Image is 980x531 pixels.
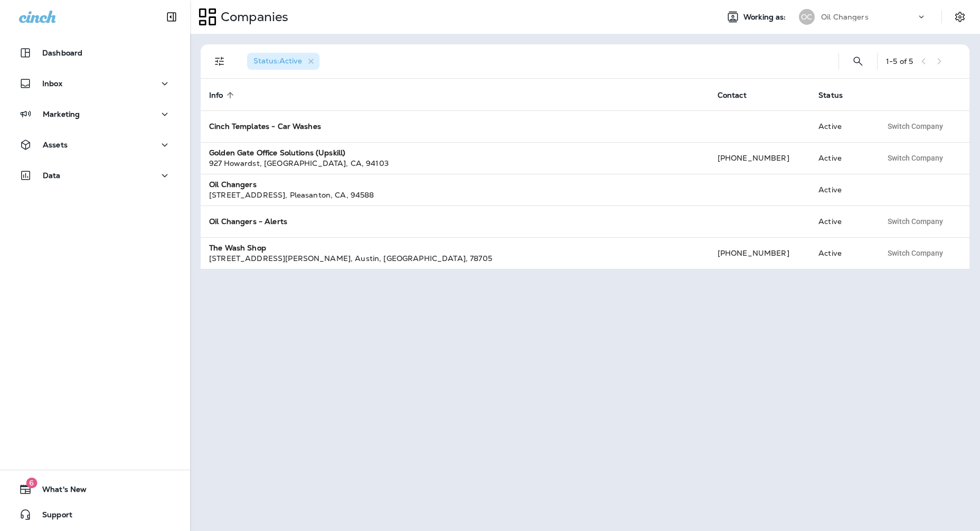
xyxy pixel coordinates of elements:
[810,110,873,142] td: Active
[43,141,68,149] p: Assets
[209,217,287,226] strong: Oil Changers - Alerts
[950,7,969,26] button: Settings
[11,134,180,155] button: Assets
[882,213,949,229] button: Switch Company
[810,206,873,237] td: Active
[42,79,62,88] p: Inbox
[11,73,180,94] button: Inbox
[11,165,180,186] button: Data
[43,171,61,180] p: Data
[209,253,701,264] div: [STREET_ADDRESS][PERSON_NAME] , Austin , [GEOGRAPHIC_DATA] , 78705
[818,91,843,100] span: Status
[11,504,180,525] button: Support
[209,180,257,189] strong: Oil Changers
[709,237,810,269] td: [PHONE_NUMBER]
[11,479,180,500] button: 6What's New
[11,104,180,125] button: Marketing
[32,510,72,523] span: Support
[888,249,943,257] span: Switch Company
[216,9,288,25] p: Companies
[209,243,266,253] strong: The Wash Shop
[253,56,302,66] span: Status : Active
[209,158,701,169] div: 927 Howardst , [GEOGRAPHIC_DATA] , CA , 94103
[888,123,943,130] span: Switch Company
[42,49,82,57] p: Dashboard
[718,90,760,100] span: Contact
[209,190,701,200] div: [STREET_ADDRESS] , Pleasanton , CA , 94588
[209,91,223,100] span: Info
[709,142,810,174] td: [PHONE_NUMBER]
[247,53,319,70] div: Status:Active
[882,245,949,261] button: Switch Company
[818,90,856,100] span: Status
[886,57,913,66] div: 1 - 5 of 5
[882,150,949,166] button: Switch Company
[209,122,321,131] strong: Cinch Templates - Car Washes
[157,6,186,27] button: Collapse Sidebar
[882,118,949,134] button: Switch Company
[810,142,873,174] td: Active
[718,91,747,100] span: Contact
[209,148,345,157] strong: Golden Gate Office Solutions (Upskill)
[743,13,788,22] span: Working as:
[32,485,87,498] span: What's New
[26,478,37,488] span: 6
[209,51,230,72] button: Filters
[11,42,180,63] button: Dashboard
[799,9,815,25] div: OC
[888,218,943,225] span: Switch Company
[821,13,869,21] p: Oil Changers
[810,174,873,206] td: Active
[209,90,237,100] span: Info
[847,51,869,72] button: Search Companies
[43,110,80,118] p: Marketing
[810,237,873,269] td: Active
[888,154,943,162] span: Switch Company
